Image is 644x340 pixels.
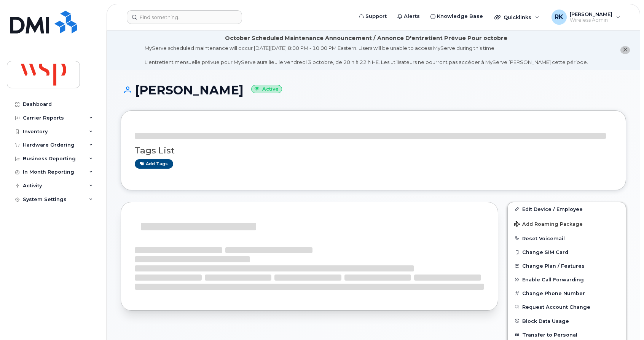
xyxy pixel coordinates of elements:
[508,202,626,216] a: Edit Device / Employee
[508,273,626,286] button: Enable Call Forwarding
[522,263,585,269] span: Change Plan / Features
[522,277,584,283] span: Enable Call Forwarding
[508,300,626,314] button: Request Account Change
[514,221,583,228] span: Add Roaming Package
[508,245,626,259] button: Change SIM Card
[508,286,626,300] button: Change Phone Number
[620,46,630,54] button: close notification
[135,159,173,169] a: Add tags
[508,216,626,231] button: Add Roaming Package
[225,34,507,42] div: October Scheduled Maintenance Announcement / Annonce D'entretient Prévue Pour octobre
[508,259,626,273] button: Change Plan / Features
[508,231,626,245] button: Reset Voicemail
[508,314,626,328] button: Block Data Usage
[251,85,282,94] small: Active
[121,83,626,97] h1: [PERSON_NAME]
[135,146,612,155] h3: Tags List
[145,45,588,66] div: MyServe scheduled maintenance will occur [DATE][DATE] 8:00 PM - 10:00 PM Eastern. Users will be u...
